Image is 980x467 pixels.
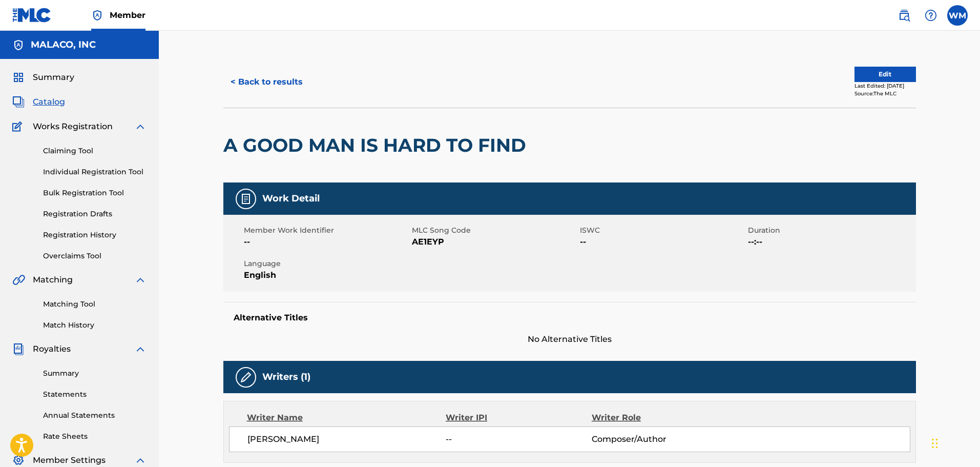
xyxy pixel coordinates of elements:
[12,96,25,108] img: Catalog
[412,225,577,236] span: MLC Song Code
[244,258,409,269] span: Language
[234,313,906,323] h5: Alternative Titles
[580,225,745,236] span: ISWC
[33,274,73,286] span: Matching
[134,120,147,133] img: expand
[12,39,25,51] img: Accounts
[223,134,531,157] h2: A GOOD MAN IS HARD TO FIND
[43,431,147,442] a: Rate Sheets
[244,269,409,281] span: English
[31,39,96,51] h5: MALACO, INC
[947,5,968,26] div: User Menu
[12,343,25,355] img: Royalties
[12,71,74,84] a: SummarySummary
[134,274,147,286] img: expand
[932,428,938,459] div: Drag
[12,274,25,286] img: Matching
[43,251,147,261] a: Overclaims Tool
[898,9,910,22] img: search
[43,230,147,240] a: Registration History
[446,412,592,424] div: Writer IPI
[854,82,916,90] div: Last Edited: [DATE]
[592,412,724,424] div: Writer Role
[894,5,914,26] a: Public Search
[43,209,147,219] a: Registration Drafts
[12,96,65,108] a: CatalogCatalog
[12,8,52,23] img: MLC Logo
[134,343,147,355] img: expand
[951,307,980,390] iframe: Resource Center
[43,389,147,400] a: Statements
[91,9,103,22] img: Top Rightsholder
[748,225,913,236] span: Duration
[748,236,913,248] span: --:--
[592,433,724,445] span: Composer/Author
[223,69,310,95] button: < Back to results
[43,188,147,198] a: Bulk Registration Tool
[43,299,147,310] a: Matching Tool
[247,433,446,445] span: [PERSON_NAME]
[43,146,147,156] a: Claiming Tool
[110,9,145,21] span: Member
[33,120,113,133] span: Works Registration
[43,368,147,379] a: Summary
[12,71,25,84] img: Summary
[240,193,252,205] img: Work Detail
[134,454,147,466] img: expand
[244,225,409,236] span: Member Work Identifier
[580,236,745,248] span: --
[925,9,937,22] img: help
[43,167,147,177] a: Individual Registration Tool
[262,371,310,383] h5: Writers (1)
[12,120,26,133] img: Works Registration
[247,412,446,424] div: Writer Name
[33,454,106,466] span: Member Settings
[43,410,147,421] a: Annual Statements
[921,5,941,26] div: Help
[33,343,71,355] span: Royalties
[854,90,916,97] div: Source: The MLC
[33,71,74,84] span: Summary
[12,454,25,466] img: Member Settings
[412,236,577,248] span: AE1EYP
[240,371,252,383] img: Writers
[244,236,409,248] span: --
[43,320,147,331] a: Match History
[223,333,916,346] span: No Alternative Titles
[262,193,320,205] h5: Work Detail
[33,96,65,108] span: Catalog
[929,418,980,467] iframe: Chat Widget
[446,433,591,445] span: --
[854,67,916,82] button: Edit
